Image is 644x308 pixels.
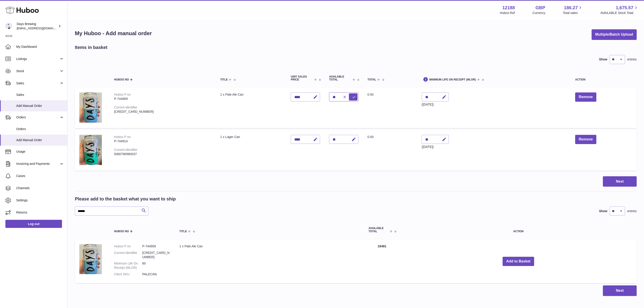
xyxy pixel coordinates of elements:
span: Huboo no [114,230,129,233]
img: 1 x Pale Ale Can [79,92,102,122]
span: Unit Sales Price [291,75,313,81]
strong: GBP [536,5,545,11]
td: 18481 [364,240,400,283]
button: Remove [575,135,596,144]
button: Multiple/Batch Upload [592,29,637,40]
td: 1 x Pale Ale Can [216,88,286,128]
span: Title [220,78,228,81]
img: internalAdmin-12188@internal.huboo.com [5,23,12,30]
dd: [CREDIT_CARD_NUMBER] [142,251,170,259]
span: 186.27 [564,5,578,11]
dd: 60 [142,261,170,270]
span: Settings [16,198,64,202]
span: 1,675.57 [616,5,633,11]
th: Action [400,222,637,237]
span: Title [179,230,187,233]
span: Orders [16,127,64,131]
span: 0.00 [367,135,374,139]
img: 1 x Pale Ale Can [79,244,102,274]
dt: Current identifier [114,251,142,259]
div: Current identifier [114,148,138,152]
span: Cases [16,174,64,178]
button: Next [603,285,637,296]
label: Show [599,57,607,62]
dd: PALECAN [142,272,170,276]
div: Currency [533,11,545,15]
span: Minimum Life On Receipt (MLOR) [429,78,476,81]
a: Log out [5,220,62,228]
span: Add Manual Order [16,104,64,108]
span: Usage [16,149,64,154]
td: 1 x Lager Can [216,130,286,170]
span: [EMAIL_ADDRESS][DOMAIN_NAME] [17,26,66,30]
dt: Minimum Life On Receipt (MLOR) [114,261,142,270]
button: Next [603,176,637,187]
span: Add Manual Order [16,138,64,142]
a: 1,675.57 AVAILABLE Stock Total [600,5,639,15]
div: Action [575,78,632,81]
div: ([DATE]) [422,102,449,107]
span: Total sales [563,11,583,15]
div: [CREDIT_CARD_NUMBER] [114,110,211,114]
h1: My Huboo - Add manual order [75,30,152,37]
div: Huboo Ref [500,11,515,15]
div: ([DATE]) [422,145,449,149]
span: AVAILABLE Total [369,227,389,233]
label: Show [599,209,607,213]
span: Stock [16,69,59,73]
div: Days Brewing [17,22,57,30]
h2: Items in basket [75,44,108,51]
span: entries [627,57,637,62]
button: Remove [575,92,596,102]
a: 186.27 Total sales [563,5,583,15]
span: AVAILABLE Total [329,75,351,81]
h2: Please add to the basket what you want to ship [75,196,176,202]
span: Channels [16,186,64,190]
div: Huboo P no [114,135,131,139]
dt: Client SKU [114,272,142,276]
span: AVAILABLE Stock Total [600,11,639,15]
div: P-744909 [114,97,211,101]
span: Sales [16,81,59,85]
span: Listings [16,57,59,61]
div: P-744914 [114,139,211,143]
span: 0.00 [367,93,374,96]
dd: P-744909 [142,244,170,248]
div: Huboo P no [114,93,131,96]
span: Returns [16,210,64,215]
span: Sales [16,93,64,97]
span: Invoicing and Payments [16,162,59,166]
span: Orders [16,115,59,120]
td: 1 x Pale Ale Can [175,240,364,283]
button: Add to Basket [503,257,534,266]
div: 5060796960037 [114,152,211,156]
div: Current identifier [114,106,138,109]
span: entries [627,209,637,213]
strong: 12188 [502,5,515,11]
span: Huboo no [114,78,129,81]
span: Total [367,78,376,81]
img: 1 x Lager Can [79,135,102,165]
dt: Huboo P no [114,244,142,248]
span: My Dashboard [16,45,64,49]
